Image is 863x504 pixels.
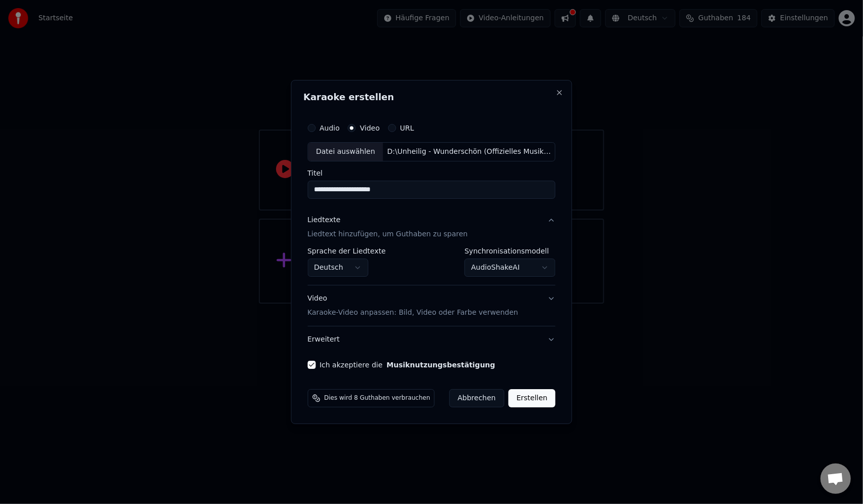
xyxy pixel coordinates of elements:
label: Ich akzeptiere die [320,361,495,368]
h2: Karaoke erstellen [303,93,560,102]
label: Sprache der Liedtexte [307,247,386,255]
button: Ich akzeptiere die [387,361,495,368]
button: Abbrechen [449,389,504,407]
label: Video [360,124,380,132]
button: Erweitert [307,326,556,353]
button: Erstellen [509,389,556,407]
div: Video [307,293,518,318]
label: URL [400,124,414,132]
div: Liedtexte [307,215,340,225]
label: Audio [320,124,340,132]
button: VideoKaraoke-Video anpassen: Bild, Video oder Farbe verwenden [307,285,556,326]
div: D:\Unheilig - Wunderschön (Offizielles Musikvideo).mp4 [383,147,555,157]
label: Synchronisationsmodell [465,247,556,255]
span: Dies wird 8 Guthaben verbrauchen [324,394,430,402]
div: Datei auswählen [308,143,383,161]
p: Liedtext hinzufügen, um Guthaben zu sparen [307,229,468,239]
button: LiedtexteLiedtext hinzufügen, um Guthaben zu sparen [307,207,556,247]
p: Karaoke-Video anpassen: Bild, Video oder Farbe verwenden [307,308,518,318]
div: LiedtexteLiedtext hinzufügen, um Guthaben zu sparen [307,247,556,285]
label: Titel [307,170,556,177]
